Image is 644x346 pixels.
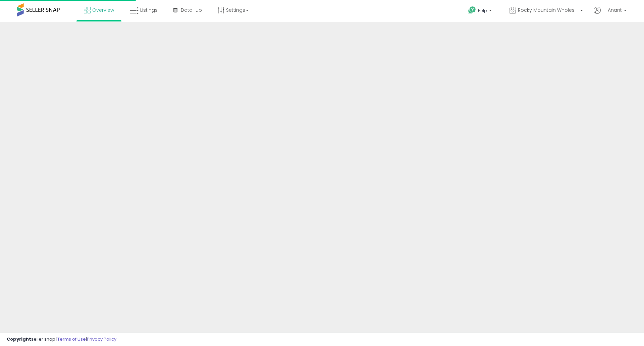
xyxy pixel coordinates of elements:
[478,8,487,13] span: Help
[602,7,622,13] span: Hi Anant
[463,1,498,22] a: Help
[181,7,202,13] span: DataHub
[92,7,114,13] span: Overview
[518,7,578,13] span: Rocky Mountain Wholesale
[140,7,158,13] span: Listings
[594,7,627,22] a: Hi Anant
[468,6,476,14] i: Get Help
